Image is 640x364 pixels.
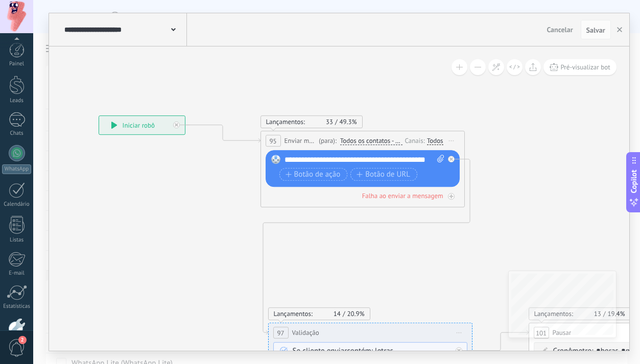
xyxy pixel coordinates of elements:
span: Pré-visualizar bot [561,63,610,71]
span: Enviar mensagem [285,136,317,145]
div: Iniciar robô [99,116,185,134]
span: Botão de ação [286,171,341,179]
button: Cancelar [542,22,577,37]
span: Copilot [629,169,639,193]
div: E-mail [2,270,32,277]
span: Lançamentos: [266,117,305,126]
span: Cronômetro [553,347,592,355]
div: Listas [2,237,32,244]
span: 49.3% [340,117,357,126]
span: Salvar [586,27,605,34]
span: Todos os contatos - canais selecionados [340,137,402,145]
button: Pré-visualizar bot [543,59,617,75]
span: (para): [319,136,336,145]
button: Botão de ação [279,168,348,181]
span: Cancelar [547,25,573,34]
span: contém [347,347,371,355]
span: 2 [18,336,27,344]
button: Botão de URL [350,168,417,181]
div: Falha ao enviar a mensagem [362,191,443,200]
div: Chats [2,130,32,137]
span: Validação [292,328,319,337]
div: Estatísticas [2,303,32,310]
div: Todos [427,137,443,145]
div: Leads [2,98,32,104]
div: Painel [2,61,32,67]
span: 20.9% [347,309,365,318]
span: 33 [326,117,340,126]
span: letras [375,347,393,355]
span: 97 [277,329,285,337]
span: 14 [334,309,347,318]
button: Salvar [581,20,611,39]
span: Lançamentos: [274,309,313,318]
div: Calendário [2,201,32,208]
span: Botão de URL [357,171,410,179]
div: WhatsApp [2,164,31,174]
span: 95 [270,137,277,145]
div: Canais: [405,136,427,145]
